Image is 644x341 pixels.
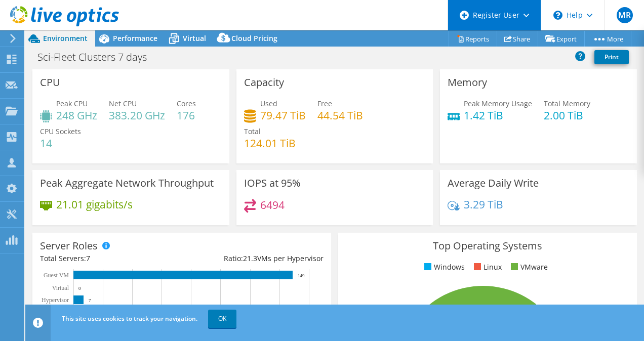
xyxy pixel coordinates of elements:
h3: CPU [40,77,60,88]
h4: 21.01 gigabits/s [56,199,133,210]
span: Peak CPU [56,99,88,108]
h4: 248 GHz [56,110,97,121]
span: Virtual [183,33,206,43]
h3: Peak Aggregate Network Throughput [40,178,214,189]
text: Guest VM [44,272,69,279]
text: 149 [298,273,305,278]
h3: Memory [448,77,487,88]
h4: 3.29 TiB [464,199,503,210]
h4: 6494 [260,199,285,210]
h4: 79.47 TiB [260,110,306,121]
div: Ratio: VMs per Hypervisor [182,253,324,264]
span: Cores [177,99,196,108]
h4: 44.54 TiB [317,110,363,121]
span: Peak Memory Usage [464,99,532,108]
h3: Average Daily Write [448,178,539,189]
div: Total Servers: [40,253,182,264]
a: Export [538,31,585,47]
h4: 383.20 GHz [109,110,165,121]
span: Total [244,126,261,136]
h3: Capacity [244,77,284,88]
span: Free [317,99,332,108]
h4: 14 [40,138,81,149]
text: 7 [89,298,91,303]
li: Windows [422,262,465,273]
span: Performance [113,33,157,43]
span: CPU Sockets [40,126,81,136]
li: VMware [508,262,548,273]
span: This site uses cookies to track your navigation. [62,314,197,323]
a: Reports [449,31,497,47]
h4: 124.01 TiB [244,138,296,149]
span: Net CPU [109,99,137,108]
text: 0 [78,286,81,291]
h4: 2.00 TiB [544,110,590,121]
h4: 1.42 TiB [464,110,532,121]
a: OK [208,310,236,328]
text: Hypervisor [42,296,69,304]
span: Total Memory [544,99,590,108]
h3: Server Roles [40,240,98,251]
span: Cloud Pricing [231,33,277,43]
span: MR [617,7,633,23]
span: 7 [86,253,90,263]
a: Share [497,31,538,47]
h4: 176 [177,110,196,121]
li: Linux [471,262,502,273]
span: Environment [43,33,88,43]
h3: Top Operating Systems [346,240,629,251]
svg: \n [553,11,562,20]
span: Used [260,99,277,108]
span: 21.3 [243,253,257,263]
a: Print [594,50,629,64]
h1: Sci-Fleet Clusters 7 days [33,52,163,63]
h3: IOPS at 95% [244,178,301,189]
a: More [584,31,631,47]
text: Virtual [52,284,69,291]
